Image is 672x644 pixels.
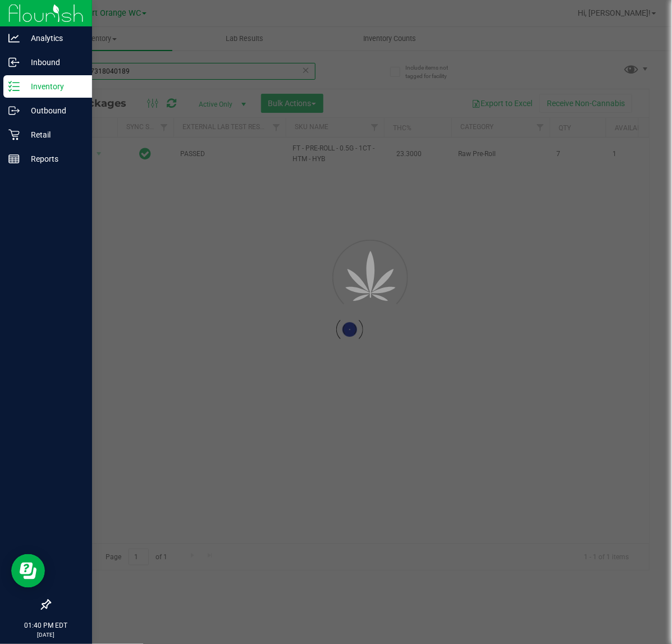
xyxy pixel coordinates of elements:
inline-svg: Retail [8,129,20,140]
p: Reports [20,152,87,166]
inline-svg: Outbound [8,105,20,116]
iframe: Resource center [11,554,45,588]
p: [DATE] [5,631,87,639]
inline-svg: Analytics [8,33,20,44]
p: Retail [20,128,87,141]
p: Analytics [20,31,87,45]
inline-svg: Inventory [8,81,20,92]
p: Inventory [20,80,87,93]
p: Inbound [20,56,87,69]
inline-svg: Reports [8,153,20,165]
p: Outbound [20,104,87,117]
inline-svg: Inbound [8,57,20,68]
p: 01:40 PM EDT [5,620,87,631]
